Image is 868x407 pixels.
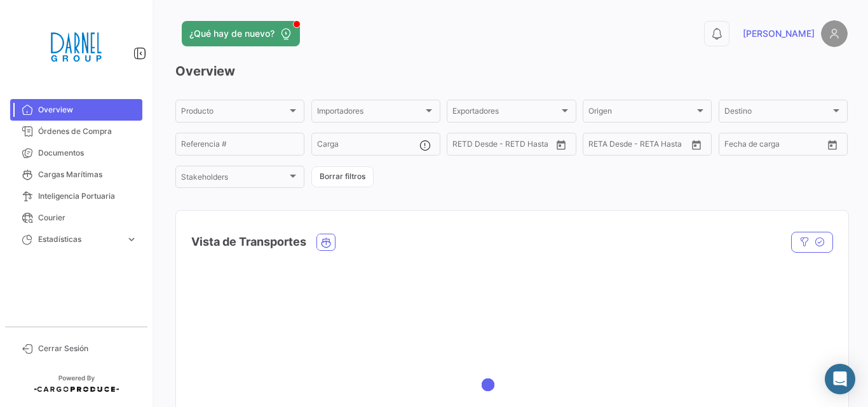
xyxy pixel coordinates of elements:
span: ¿Qué hay de nuevo? [189,27,275,40]
span: Exportadores [452,109,559,117]
button: Borrar filtros [311,166,374,187]
span: Overview [38,104,137,116]
span: Inteligencia Portuaria [38,190,137,202]
span: Cargas Marítimas [38,169,137,180]
span: Origen [588,109,695,117]
span: Estadísticas [38,234,121,245]
h4: Vista de Transportes [191,233,306,251]
input: Desde [588,142,611,150]
a: Overview [10,99,142,121]
input: Desde [452,142,475,150]
div: Abrir Intercom Messenger [825,364,855,394]
input: Hasta [484,142,531,150]
img: placeholder-user.png [821,20,848,47]
button: Open calendar [823,135,842,154]
input: Desde [724,142,747,150]
h3: Overview [175,62,848,80]
button: Ocean [317,234,335,250]
a: Órdenes de Compra [10,121,142,142]
span: Producto [181,109,287,117]
input: Hasta [756,142,803,150]
a: Cargas Marítimas [10,164,142,185]
span: Destino [724,109,831,117]
button: Open calendar [687,135,706,154]
span: Documentos [38,147,137,159]
span: Courier [38,212,137,224]
span: expand_more [126,234,137,245]
span: Importadores [317,109,423,117]
a: Courier [10,207,142,229]
span: Cerrar Sesión [38,343,137,354]
button: Open calendar [552,135,571,154]
span: Órdenes de Compra [38,126,137,137]
button: ¿Qué hay de nuevo? [182,21,300,46]
a: Inteligencia Portuaria [10,185,142,207]
span: Stakeholders [181,175,287,183]
img: 2451f0e3-414c-42c1-a793-a1d7350bebbc.png [44,15,108,79]
span: [PERSON_NAME] [743,27,815,40]
a: Documentos [10,142,142,164]
input: Hasta [620,142,667,150]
